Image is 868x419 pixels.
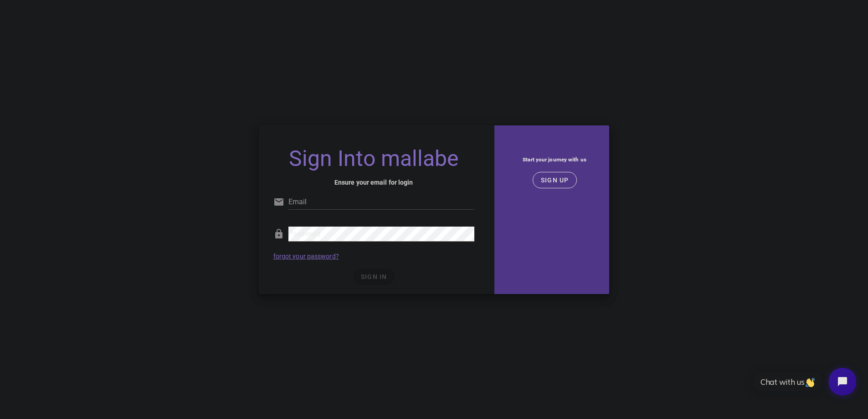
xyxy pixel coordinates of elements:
iframe: Tidio Chat [744,360,864,403]
span: SIGN UP [540,176,569,184]
h5: Start your journey with us [507,155,602,165]
h4: Ensure your email for login [273,177,474,187]
button: SIGN UP [533,172,577,188]
h1: Sign Into mallabe [273,147,474,170]
a: forgot your password? [273,253,339,260]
